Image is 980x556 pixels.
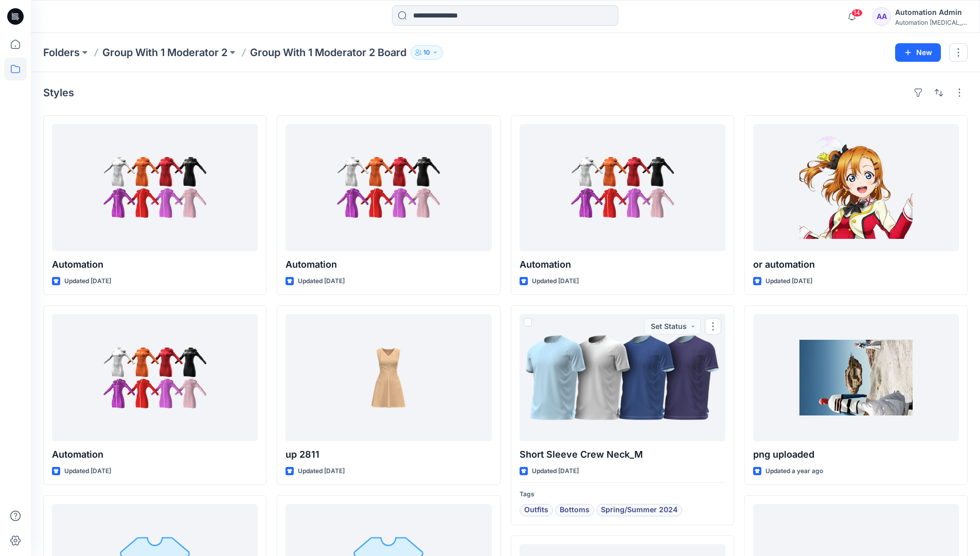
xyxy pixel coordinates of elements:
[64,466,111,477] p: Updated [DATE]
[250,45,406,60] p: Group With 1 Moderator 2 Board
[601,504,678,516] span: Spring/Summer 2024
[52,314,258,441] a: Automation
[895,19,967,26] div: Automation [MEDICAL_DATA]...
[753,447,959,462] p: png uploaded
[520,447,725,462] p: Short Sleeve Crew Neck_M
[532,466,579,477] p: Updated [DATE]
[520,314,725,441] a: Short Sleeve Crew Neck_M
[560,504,590,516] span: Bottoms
[423,47,430,58] p: 10
[520,489,725,500] p: Tags
[286,314,491,441] a: up 2811
[52,447,258,462] p: Automation
[895,43,941,62] button: New
[52,257,258,272] p: Automation
[298,466,345,477] p: Updated [DATE]
[765,276,812,287] p: Updated [DATE]
[43,45,80,60] a: Folders
[851,9,863,17] span: 14
[298,276,345,287] p: Updated [DATE]
[102,45,227,60] a: Group With 1 Moderator 2
[753,257,959,272] p: or automation
[520,124,725,251] a: Automation
[286,124,491,251] a: Automation
[520,257,725,272] p: Automation
[872,7,891,26] div: AA
[895,6,967,19] div: Automation Admin
[52,124,258,251] a: Automation
[64,276,111,287] p: Updated [DATE]
[286,257,491,272] p: Automation
[411,45,443,60] button: 10
[286,447,491,462] p: up 2811
[765,466,823,477] p: Updated a year ago
[43,86,74,99] h4: Styles
[753,124,959,251] a: or automation
[753,314,959,441] a: png uploaded
[532,276,579,287] p: Updated [DATE]
[524,504,548,516] span: Outfits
